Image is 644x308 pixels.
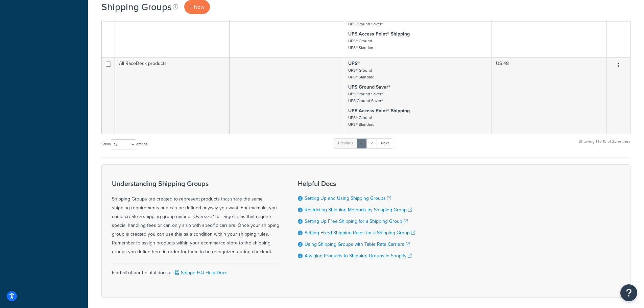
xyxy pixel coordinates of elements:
a: ShipperHQ Help Docs [174,269,228,276]
select: Showentries [111,139,136,149]
a: Next [377,138,393,148]
a: Setting Up and Using Shipping Groups [305,195,391,202]
small: UPS® Ground UPS® Standard [348,67,375,80]
strong: UPS® [348,60,360,67]
a: Setting Fixed Shipping Rates for a Shipping Group [305,229,415,236]
strong: UPS Access Point® Shipping [348,30,410,38]
div: Shipping Groups are created to represent products that share the same shipping requirements and c... [112,180,281,256]
small: UPS Ground Saver® UPS Ground Saver® [348,91,383,104]
a: Restricting Shipping Methods by Shipping Group [305,206,412,213]
h3: Helpful Docs [298,180,415,187]
a: 1 [357,138,367,148]
small: UPS® Ground UPS® Standard [348,38,375,51]
strong: UPS Access Point® Shipping [348,107,410,114]
a: Assiging Products to Shipping Groups in Shopify [305,252,412,259]
td: All RaceDeck products [115,57,230,134]
a: 2 [366,138,377,148]
h3: Understanding Shipping Groups [112,180,281,187]
div: Showing 1 to 15 of 25 entries [579,138,630,152]
small: UPS® Ground UPS® Standard [348,115,375,127]
td: US 48 [492,57,606,134]
h1: Shipping Groups [101,0,172,14]
span: + New [190,3,205,11]
a: Previous [334,138,357,148]
div: Find all of our helpful docs at: [112,263,281,277]
a: Setting Up Free Shipping for a Shipping Group [305,218,408,225]
label: Show entries [101,139,147,149]
a: Using Shipping Groups with Table Rate Carriers [305,241,410,248]
button: Open Resource Center [620,284,637,301]
strong: UPS Ground Saver® [348,84,390,91]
